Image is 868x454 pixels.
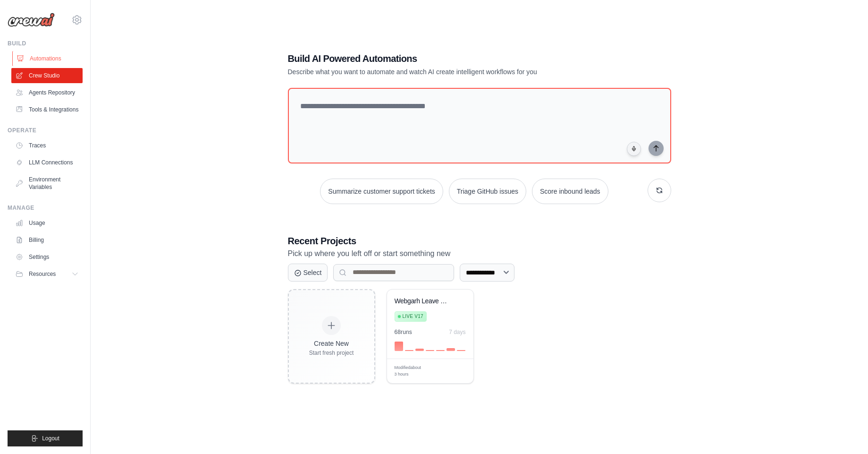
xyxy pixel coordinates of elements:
[11,68,83,83] a: Crew Studio
[42,435,59,442] span: Logout
[436,350,445,351] div: Day 5: 1 executions
[395,342,403,351] div: Day 1: 23 executions
[11,249,83,265] a: Settings
[11,155,83,170] a: LLM Connections
[415,349,424,351] div: Day 3: 6 executions
[29,270,56,278] span: Resources
[288,264,328,282] button: Select
[395,328,412,336] div: 68 run s
[447,348,455,351] div: Day 6: 7 executions
[11,102,83,117] a: Tools & Integrations
[403,313,423,320] span: Live v17
[11,266,83,282] button: Resources
[451,368,459,375] span: Edit
[449,328,465,336] div: 7 days
[11,85,83,100] a: Agents Repository
[423,368,447,375] div: Manage deployment
[11,138,83,153] a: Traces
[288,248,671,260] p: Pick up where you left off or start something new
[11,172,83,195] a: Environment Variables
[288,52,605,65] h1: Build AI Powered Automations
[8,127,83,134] div: Operate
[8,204,83,212] div: Manage
[11,215,83,231] a: Usage
[627,142,641,156] button: Click to speak your automation idea
[423,368,440,375] span: Manage
[309,349,354,357] div: Start fresh project
[8,13,55,27] img: Logo
[648,179,671,202] button: Get new suggestions
[8,430,83,446] button: Logout
[532,179,608,204] button: Score inbound leads
[395,297,452,306] div: Webgarh Leave Policy RAG System
[457,350,465,351] div: Day 7: 1 executions
[426,350,434,351] div: Day 4: 1 executions
[395,365,424,377] span: Modified about 3 hours
[449,179,526,204] button: Triage GitHub issues
[12,51,84,66] a: Automations
[288,67,605,77] p: Describe what you want to automate and watch AI create intelligent workflows for you
[309,339,354,348] div: Create New
[8,40,83,47] div: Build
[395,340,466,351] div: Activity over last 7 days
[288,234,671,248] h3: Recent Projects
[320,179,443,204] button: Summarize customer support tickets
[405,350,413,351] div: Day 2: 1 executions
[11,232,83,248] a: Billing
